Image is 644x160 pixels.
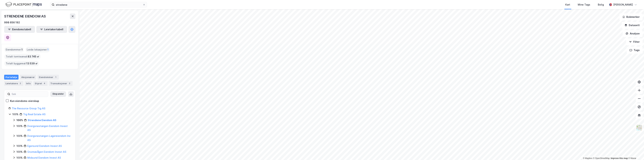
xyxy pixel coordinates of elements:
div: Kart [565,3,570,7]
div: 2 [19,82,22,85]
div: 1 [54,75,57,79]
span: 13 539 ㎡ [26,61,38,66]
div: [PERSON_NAME] [613,3,633,7]
div: 4 [43,82,46,85]
button: Eiendomstabell [4,26,35,33]
div: Kun eiendoms-eierskap [10,99,39,103]
div: 100% [16,134,23,138]
div: Styret [33,81,48,86]
div: Eiendommer [38,75,59,80]
a: Dvergsnestangen Lagereiendom Inv AS [27,134,71,141]
input: Søk [10,92,48,97]
iframe: Chat Widget [627,143,644,160]
div: Leide lokasjoner : [25,47,50,52]
img: Z [636,124,642,131]
img: logo.f888ab2527a4732fd821a326f86c7f29.svg [6,2,42,8]
button: Analyse [623,30,643,37]
div: 100% [16,144,23,148]
div: Aksjonærer [20,75,36,80]
div: 100% [16,118,23,122]
div: Bolig [598,3,604,7]
div: Totalt byggareal : [4,61,39,66]
a: Trg Real Estate AS [23,113,45,116]
div: 2 [68,82,71,85]
a: The Resource Group Trg AS [12,107,45,110]
a: Midsund Eiendom Invest AS [27,156,61,159]
a: Grunnavågen Eiendom Invest AS [27,150,66,153]
div: Totalt tomteareal : [4,54,41,59]
a: Strendene Eiendom AS [28,119,56,122]
button: Bokmerker [619,13,643,20]
button: Filter [626,38,643,45]
span: 1 [21,48,23,52]
div: 100% [16,150,23,154]
button: Tags [627,47,643,54]
span: 83 745 ㎡ [28,54,39,59]
button: Datasett [622,22,643,29]
a: OpenStreetMap [593,157,610,159]
div: Info [25,81,32,86]
button: Ekspander [50,91,66,97]
div: 100% [16,124,23,128]
div: 998 656 192 [4,20,20,25]
div: Portefølje [4,75,19,80]
span: 1 [47,48,49,52]
input: Søk på adresse, matrikkel, gårdeiere, leietakere eller personer [54,2,143,7]
div: Mine Tags [578,3,590,7]
div: Eiendommer : [4,47,24,52]
a: Dvergsnestangen Eiendom Invest AS [27,125,68,132]
div: Transaksjoner [49,81,73,86]
div: STRENDENE EIENDOM AS [4,13,47,19]
div: 100% [16,156,23,160]
a: Improve this map [611,157,628,159]
a: Mapbox [583,157,592,159]
button: Leietakertabell [36,26,67,33]
a: Egersund Eiendom Invest AS [27,144,62,147]
div: Leietakere [4,81,23,86]
div: 100% [12,112,19,116]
